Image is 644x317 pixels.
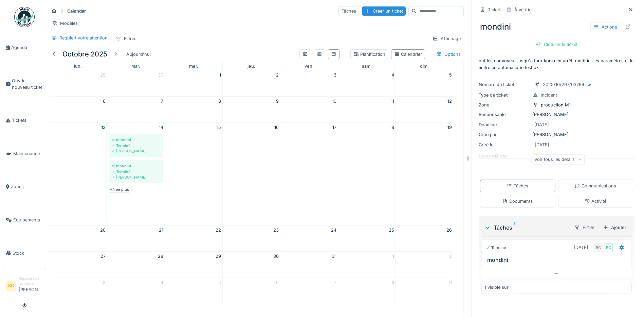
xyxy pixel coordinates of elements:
h3: mondini [487,257,629,263]
div: [PERSON_NAME] [479,111,634,118]
td: 29 octobre 2025 [165,251,222,278]
a: Équipements [3,203,46,237]
div: Filtres [113,34,140,44]
div: [DATE] [535,141,549,148]
a: Maintenance [3,137,46,170]
a: Stock [3,236,46,270]
a: 5 novembre 2025 [217,278,222,287]
td: 1 octobre 2025 [165,70,222,96]
td: 15 octobre 2025 [165,123,222,225]
div: Documents [502,198,533,204]
a: lundi [73,62,83,70]
a: Agenda [3,31,46,64]
div: Tâches [338,6,359,16]
a: dimanche [419,62,430,70]
td: 20 octobre 2025 [49,225,107,251]
li: BC [6,281,16,291]
td: 11 octobre 2025 [338,96,395,122]
td: 3 novembre 2025 [49,278,107,304]
div: Tâches [507,183,528,189]
a: 24 octobre 2025 [330,226,338,235]
td: 9 octobre 2025 [222,96,280,122]
td: 6 novembre 2025 [222,278,280,304]
div: BC [593,243,603,252]
td: 5 octobre 2025 [395,70,453,96]
a: 8 octobre 2025 [217,97,222,106]
a: 15 octobre 2025 [215,123,222,132]
a: 31 octobre 2025 [331,252,338,261]
div: Filtrer [571,222,597,232]
td: 4 octobre 2025 [338,70,395,96]
a: 27 octobre 2025 [99,252,107,261]
div: mondini [477,18,636,36]
td: 30 septembre 2025 [107,70,165,96]
img: Badge_color-CXgf-gQk.svg [14,7,35,27]
a: 9 octobre 2025 [275,97,280,106]
div: Ticket [488,6,500,13]
div: [DATE] [574,244,588,251]
a: 6 octobre 2025 [102,97,107,106]
div: Requiert votre attention [59,35,108,41]
a: Zones [3,170,46,203]
td: 18 octobre 2025 [338,123,395,225]
td: 19 octobre 2025 [395,123,453,225]
span: Ouvrir nouveau ticket [12,78,43,90]
p: tout les convoyeur jusqu'a tour koma en arrêt, modifier les paramètres et le mettre en automatiqu... [477,57,636,70]
span: Zones [11,183,43,190]
a: 8 novembre 2025 [390,278,395,287]
div: Zone [479,102,530,108]
a: 1 novembre 2025 [391,252,395,261]
td: 17 octobre 2025 [280,123,338,225]
div: Créé le [479,141,530,148]
a: 2 novembre 2025 [448,252,453,261]
a: BC Responsable technicien[PERSON_NAME] [6,276,43,297]
div: Calendrier [394,51,422,57]
td: 9 novembre 2025 [395,278,453,304]
a: 19 octobre 2025 [446,123,453,132]
a: 3 novembre 2025 [102,278,107,287]
td: 21 octobre 2025 [107,225,165,251]
div: Responsable technicien [19,276,43,286]
div: Créer un ticket [362,6,406,16]
td: 1 novembre 2025 [338,251,395,278]
a: 18 octobre 2025 [388,123,395,132]
div: Planification [353,51,385,57]
a: 28 octobre 2025 [157,252,165,261]
div: production M1 [541,102,571,108]
div: Incident [541,92,557,98]
td: 5 novembre 2025 [165,278,222,304]
div: Modèles [49,18,81,28]
td: 30 octobre 2025 [222,251,280,278]
a: Ouvrir nouveau ticket [3,64,46,104]
div: [PERSON_NAME] [112,174,160,180]
a: 22 octobre 2025 [214,226,222,235]
div: mondini [112,137,160,143]
sup: 1 [514,223,515,232]
td: 8 novembre 2025 [338,278,395,304]
strong: Calendar [65,8,89,14]
td: 8 octobre 2025 [165,96,222,122]
a: 2 octobre 2025 [275,70,280,80]
td: 16 octobre 2025 [222,123,280,225]
a: 7 novembre 2025 [333,278,338,287]
a: 29 septembre 2025 [99,70,107,80]
td: 6 octobre 2025 [49,96,107,122]
span: Agenda [11,44,43,51]
a: 29 octobre 2025 [214,252,222,261]
td: 25 octobre 2025 [338,225,395,251]
div: Tâches [484,223,569,232]
td: 23 octobre 2025 [222,225,280,251]
td: 14 octobre 2025 [107,123,165,225]
a: 13 octobre 2025 [100,123,107,132]
div: Aujourd'hui [124,50,153,59]
a: mardi [130,62,142,70]
a: 26 octobre 2025 [445,226,453,235]
a: 30 octobre 2025 [272,252,280,261]
div: BC [604,243,613,252]
div: Activité [585,198,606,204]
span: Équipements [13,217,43,223]
td: 7 novembre 2025 [280,278,338,304]
div: Terminé [112,143,160,148]
td: 28 octobre 2025 [107,251,165,278]
a: 23 octobre 2025 [272,226,280,235]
